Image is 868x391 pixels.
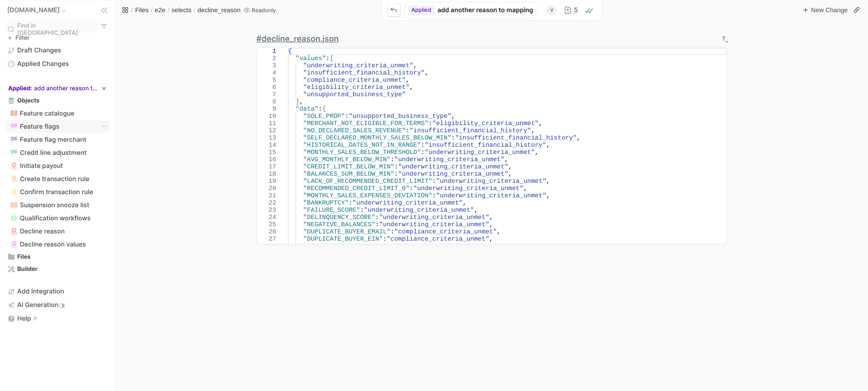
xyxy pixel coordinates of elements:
[299,98,303,106] span: ,
[421,142,425,149] span: :
[303,214,376,221] span: "DELINQUENCY_SCORE"
[5,225,110,237] div: File explorer entry
[257,243,276,250] div: 28
[7,96,16,105] button: branch expand control
[303,171,395,178] span: "BALANCES_SUM_BELOW_MIN"
[5,107,110,120] div: collections/.vect/.virtual-2022v1/.vect/labels/recipes/feature-catalogue.json
[5,5,68,16] button: Repo menu
[303,62,414,70] span: "underwriting_criteria_unmet"
[5,120,110,133] div: File explorer entry
[17,60,69,69] span: Applied Changes
[5,199,110,211] div: collections/.vect/.virtual-2022v1/.vect/labels/recipes/suspension-snooze-list.json
[539,120,542,127] span: ,
[257,192,276,200] div: 21
[432,192,436,200] span: :
[198,7,241,14] span: decline_reason
[17,97,40,104] div: Objects
[5,159,110,172] div: File explorer entry
[722,36,726,42] div: T
[720,35,727,42] button: T
[20,188,93,196] span: Confirm transaction rule
[413,185,524,192] span: "underwriting_criteria_unmet"
[168,5,170,14] span: /
[326,55,330,62] span: :
[303,70,425,77] span: "insufficient_financial_history"
[379,221,490,228] span: "underwriting_criteria_unmet"
[303,91,406,98] span: "unsupported_business_type"
[432,120,538,127] span: "eligibility_criteria_unmet"
[120,4,242,16] div: breadcrumbs
[5,251,110,263] div: File explorer entry
[5,45,110,56] a: Draft changes
[303,192,433,200] span: "MONTHLY_SALES_EXPENSES_DEVIATION"
[303,135,452,142] span: "SELF_DECLARED_MONTHLY_SALES_BELOW_MIN"
[394,156,505,163] span: "underwriting_criteria_unmet"
[155,7,165,14] span: e2e
[257,48,276,55] div: 1
[425,142,546,149] span: "insufficient_financial_history"
[257,207,276,214] div: 23
[318,106,322,113] span: :
[5,95,110,107] div: branch expand controlObjects
[303,243,402,250] span: "DUPLICATE_BUYER_BANK_ACC"
[5,172,110,185] div: File explorer entry
[432,178,436,185] span: :
[408,5,435,15] div: Change state
[5,199,110,211] div: File explorer entry
[394,228,497,236] span: "compliance_criteria_unmet"
[20,228,65,235] span: Decline reason
[17,253,37,261] span: edit
[257,62,276,70] div: 3
[436,178,547,185] span: "underwriting_criteria_unmet"
[303,221,376,228] span: "NEGATIVE_BALANCES"
[574,7,578,14] span: 5
[303,84,410,91] span: "eligibility_criteria_unmet"
[322,106,326,113] span: {
[15,35,29,41] span: Filter
[438,6,533,14] span: edit
[303,228,391,236] span: "DUPLICATE_BUYER_EMAIL"
[257,221,276,228] div: 25
[436,192,547,200] span: "underwriting_criteria_unmet"
[438,5,533,14] span: Change Display Name
[5,299,110,311] a: AI Generation
[257,200,276,207] div: 22
[303,163,395,171] span: "CREDIT_LIMIT_BELOW_MIN"
[349,200,352,207] span: :
[800,3,850,17] button: New Change
[116,20,868,391] div: Parameters
[256,34,339,44] span: # decline_reason.json
[810,5,849,15] span: New Change
[257,55,276,62] div: 2
[257,171,276,178] div: 18
[410,84,413,91] span: ,
[257,98,276,106] div: 8
[20,110,75,117] span: Feature catalogue
[5,263,110,275] div: branch expand controlBuilder
[20,162,63,170] span: Initiate payout
[364,207,474,214] span: "underwriting_criteria_unmet"
[257,106,276,113] div: 9
[5,33,32,43] button: Filter
[303,207,360,214] span: "FAILURE_SCORE"
[474,207,478,214] span: ,
[17,287,64,296] span: Add Integration
[257,185,276,192] div: 20
[391,228,394,236] span: :
[134,4,150,16] button: Files
[257,163,276,171] div: 17
[257,178,276,185] div: 19
[257,113,276,120] div: 10
[257,236,276,243] div: 27
[252,7,276,14] span: Readonly
[508,243,512,250] span: ,
[99,122,108,131] button: Object context menu trigger
[425,70,428,77] span: ,
[7,6,60,15] span: [DOMAIN_NAME]
[303,127,406,135] span: "NO_DECLARED_SALES_REVENUE"
[257,228,276,236] div: 26
[375,214,379,221] span: :
[303,142,421,149] span: "HISTORICAL_DATES_NOT_IN_RANGE"
[256,34,339,44] span: Block title
[151,5,152,14] span: /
